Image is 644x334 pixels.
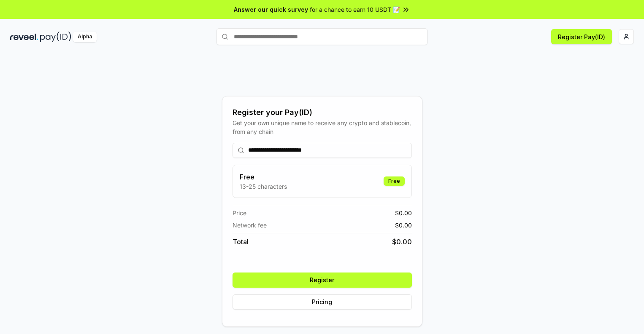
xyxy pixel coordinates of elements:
[392,237,412,247] span: $ 0.00
[234,5,308,14] span: Answer our quick survey
[240,182,287,191] p: 13-25 characters
[73,32,97,42] div: Alpha
[40,32,71,42] img: pay_id
[233,237,249,247] span: Total
[233,208,246,217] span: Price
[240,172,287,182] h3: Free
[233,221,267,230] span: Network fee
[233,118,412,136] div: Get your own unique name to receive any crypto and stablecoin, from any chain
[233,107,412,118] div: Register your Pay(ID)
[310,5,400,14] span: for a chance to earn 10 USDT 📝
[384,176,405,186] div: Free
[233,294,412,310] button: Pricing
[395,221,412,230] span: $ 0.00
[551,29,612,44] button: Register Pay(ID)
[10,32,38,42] img: reveel_dark
[233,273,412,288] button: Register
[395,208,412,217] span: $ 0.00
